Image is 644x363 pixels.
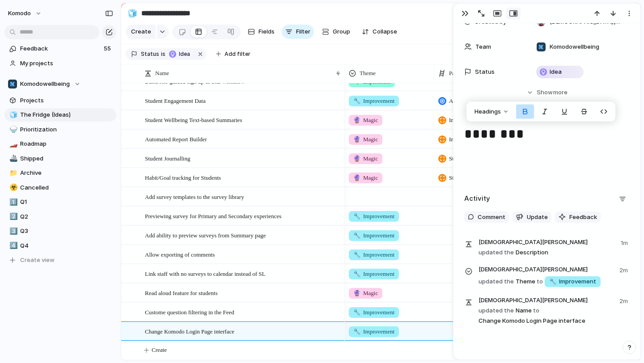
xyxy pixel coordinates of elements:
span: Q4 [20,241,113,250]
span: Improvement [549,277,596,286]
span: more [553,88,568,97]
span: Improve usability of analytics [449,135,519,144]
button: 1️⃣ [8,198,17,207]
span: Comment [478,213,505,222]
span: Improvement [353,231,394,240]
span: Projects [20,96,113,105]
button: Comment [464,211,509,223]
span: Student Journalling [145,153,190,163]
button: Group [318,25,355,39]
button: Add filter [211,48,256,60]
span: Allow exporting of comments [145,249,215,259]
span: 55 [104,44,113,53]
span: Add ability to preview surveys from Summary page [145,230,266,240]
a: My projects [4,57,116,70]
span: Previewing survey for Primary and Secondary experiences [145,211,281,221]
button: Idea [166,49,195,59]
button: ☣️ [8,183,17,192]
span: 🔧 [353,213,360,219]
span: Student Wellbeing Text-based Summaries [145,114,242,125]
div: 4️⃣Q4 [4,239,116,253]
span: updated the [479,306,514,315]
span: Name [155,69,169,78]
span: Magic [353,173,378,182]
a: 1️⃣Q1 [4,195,116,209]
button: 🚢 [8,154,17,163]
span: [DEMOGRAPHIC_DATA][PERSON_NAME] [479,265,588,274]
span: Improvement [353,308,394,317]
span: 🔧 [353,251,360,258]
button: Headings [469,105,514,119]
span: 🔮 [353,174,360,181]
span: Add survey templates to the survey library [145,191,244,202]
button: is [159,49,167,59]
button: Create [126,25,156,39]
div: 2️⃣ [9,211,16,222]
div: 🚢Shipped [4,152,116,165]
a: 🧊The Fridge (Ideas) [4,108,116,122]
span: Parent [449,69,464,78]
a: ☣️Cancelled [4,181,116,194]
a: Projects [4,94,116,107]
span: Name Change Komodo Login Page interface [479,295,614,325]
span: 🔧 [353,270,360,277]
span: Custome question filtering in the Feed [145,307,234,317]
div: ☣️ [9,182,16,193]
span: Q1 [20,198,113,207]
div: 🧊 [9,110,16,120]
span: 🔧 [353,97,360,104]
a: 🏎️Roadmap [4,137,116,151]
span: Improvement [353,250,394,259]
span: Shipped [20,154,113,163]
span: Theme [360,69,376,78]
span: Q2 [20,212,113,221]
span: Roadmap [20,139,113,148]
span: Q3 [20,227,113,236]
span: 🔧 [353,309,360,316]
div: 4️⃣ [9,241,16,251]
span: The Fridge (Ideas) [20,110,113,119]
span: Habit/Goal tracking for Students [145,172,221,182]
span: 🔧 [549,278,556,285]
h2: Activity [464,194,490,204]
span: 🔮 [353,290,360,296]
span: Automated Report Builder [145,134,207,144]
span: Status [475,68,495,76]
span: Collapse [373,27,397,36]
span: My projects [20,59,113,68]
span: Add filter [225,50,250,58]
a: 3️⃣Q3 [4,224,116,238]
button: Feedback [555,211,601,223]
span: to [533,306,539,315]
span: Improve usability of analytics [449,116,519,125]
span: Headings [475,107,501,116]
div: 🍚 [9,124,16,135]
span: [DEMOGRAPHIC_DATA][PERSON_NAME] [479,238,588,247]
span: Archive [20,169,113,177]
span: Aim for NPS of 60+ [449,97,496,106]
button: Filter [282,25,314,39]
span: 🔮 [353,117,360,123]
div: 3️⃣ [9,226,16,236]
span: 2m [619,264,630,275]
a: 🍚Prioritization [4,123,116,136]
span: 🔧 [353,232,360,239]
span: Filter [296,27,310,36]
span: Create view [20,256,55,265]
span: Show [537,88,553,97]
span: Idea [179,50,192,58]
button: 2️⃣ [8,212,17,221]
div: 🧊 [127,7,137,19]
button: Komodo [4,6,47,21]
span: Group [333,27,350,36]
span: Update [527,213,548,222]
span: [DEMOGRAPHIC_DATA][PERSON_NAME] [479,296,588,305]
a: 📁Archive [4,166,116,180]
span: Link staff with no surveys to calendar instead of SL [145,268,265,279]
button: 4️⃣ [8,241,17,250]
div: 📁 [9,168,16,178]
button: Fields [244,25,278,39]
